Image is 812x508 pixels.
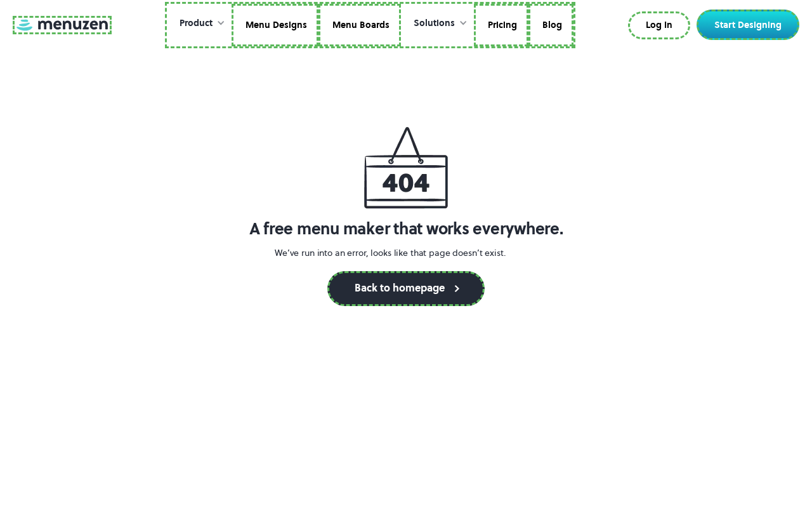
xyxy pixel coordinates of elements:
[180,17,213,30] div: Product
[697,10,799,40] a: Start Designing
[167,4,232,43] div: Product
[474,4,528,47] a: Pricing
[414,17,455,30] div: Solutions
[232,4,318,47] a: Menu Designs
[401,4,474,43] div: Solutions
[249,220,563,238] h1: A free menu maker that works everywhere.
[249,248,532,259] p: We’ve run into an error, looks like that page doesn’t exist.
[628,11,690,39] a: Log In
[355,283,445,293] div: Back to homepage
[528,4,573,47] a: Blog
[318,4,401,47] a: Menu Boards
[327,271,485,306] a: Back to homepage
